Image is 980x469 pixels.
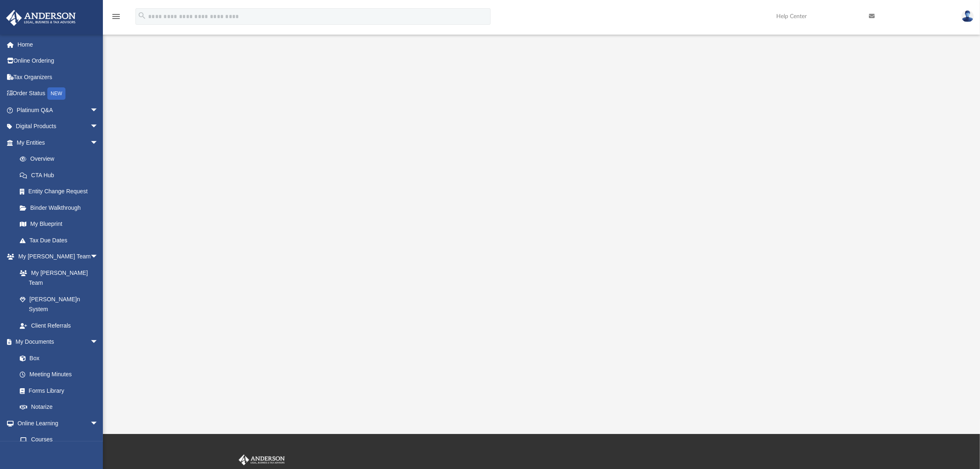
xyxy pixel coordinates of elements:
a: My Blueprint [12,216,107,232]
img: Anderson Advisors Platinum Portal [4,10,78,26]
a: Home [6,36,111,53]
a: menu [111,16,121,21]
a: Notarize [12,399,107,415]
a: My Documentsarrow_drop_down [6,334,107,350]
a: Digital Productsarrow_drop_down [6,118,111,135]
a: Forms Library [12,382,102,399]
a: Online Learningarrow_drop_down [6,415,107,431]
span: arrow_drop_down [90,102,107,119]
a: CTA Hub [12,167,111,183]
a: Courses [12,431,107,448]
span: arrow_drop_down [90,334,107,351]
div: NEW [47,87,65,100]
a: [PERSON_NAME]n System [12,291,107,317]
a: Client Referrals [12,317,107,334]
a: Platinum Q&Aarrow_drop_down [6,102,111,118]
img: Anderson Advisors Platinum Portal [237,455,286,465]
a: Tax Organizers [6,69,111,85]
a: Order StatusNEW [6,85,111,102]
a: My [PERSON_NAME] Team [12,265,102,291]
a: My [PERSON_NAME] Teamarrow_drop_down [6,249,107,265]
span: arrow_drop_down [90,415,107,432]
a: My Entitiesarrow_drop_down [6,134,111,151]
span: arrow_drop_down [90,134,107,151]
a: Entity Change Request [12,183,111,200]
span: arrow_drop_down [90,118,107,135]
a: Online Ordering [6,53,111,69]
a: Binder Walkthrough [12,199,111,216]
i: menu [111,12,121,21]
a: Meeting Minutes [12,366,107,383]
img: User Pic [961,10,974,22]
a: Overview [12,151,111,167]
span: arrow_drop_down [90,249,107,265]
a: Box [12,350,102,366]
i: search [137,11,147,20]
a: Tax Due Dates [12,232,111,249]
